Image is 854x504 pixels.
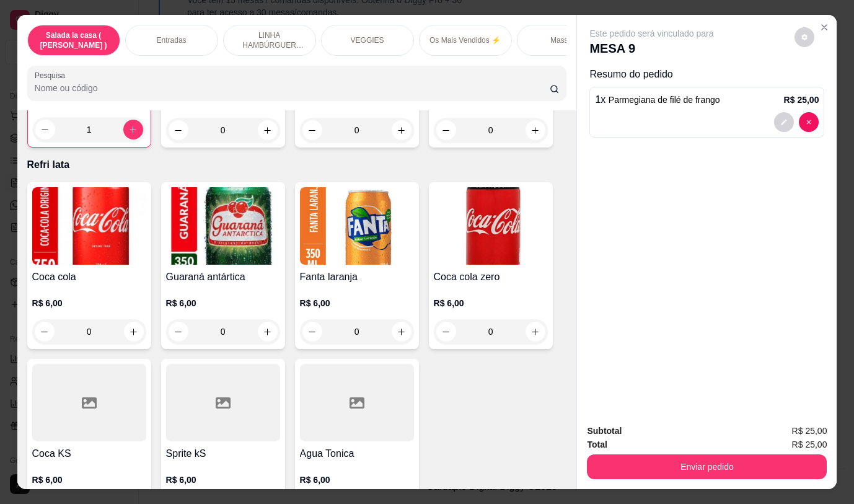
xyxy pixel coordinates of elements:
strong: Total [587,440,607,449]
button: decrease-product-quantity [302,120,322,140]
p: R$ 6,00 [166,297,280,309]
button: decrease-product-quantity [35,322,55,342]
h4: Coca cola zero [434,270,548,285]
p: R$ 6,00 [166,474,280,486]
button: increase-product-quantity [258,322,278,342]
h4: Sprite kS [166,446,280,461]
p: LINHA HAMBÚRGUER ANGUS [234,30,306,50]
button: decrease-product-quantity [799,112,819,132]
p: R$ 6,00 [434,297,548,309]
p: R$ 6,00 [300,297,414,309]
button: increase-product-quantity [123,120,143,139]
button: decrease-product-quantity [302,322,322,342]
button: decrease-product-quantity [169,120,188,140]
button: decrease-product-quantity [436,322,456,342]
span: R$ 25,00 [792,438,827,451]
p: 1 x [595,92,720,107]
p: Entradas [157,35,187,45]
label: Pesquisa [35,70,69,81]
button: increase-product-quantity [392,120,412,140]
strong: Subtotal [587,426,622,436]
button: decrease-product-quantity [774,112,794,132]
img: product-image [300,187,414,265]
img: product-image [32,187,146,265]
img: product-image [434,187,548,265]
input: Pesquisa [35,82,550,94]
button: decrease-product-quantity [436,120,456,140]
button: decrease-product-quantity [35,120,55,139]
p: VEGGIES [351,35,384,45]
button: increase-product-quantity [258,120,278,140]
h4: Coca cola [32,270,146,285]
h4: Fanta laranja [300,270,414,285]
button: Enviar pedido [587,454,827,479]
button: decrease-product-quantity [169,322,188,342]
span: R$ 25,00 [792,424,827,438]
button: increase-product-quantity [526,120,545,140]
h4: Agua Tonica [300,446,414,461]
img: product-image [166,187,280,265]
h4: Coca KS [32,446,146,461]
button: increase-product-quantity [124,322,144,342]
p: R$ 25,00 [784,94,819,106]
p: Este pedido será vinculado para [589,27,713,40]
p: R$ 6,00 [32,297,146,309]
button: increase-product-quantity [526,322,545,342]
p: R$ 6,00 [32,474,146,486]
span: Parmegiana de filé de frango [609,95,720,105]
h4: Guaraná antártica [166,270,280,285]
button: Close [814,17,834,37]
p: Massas [550,35,576,45]
p: Salada la casa ( [PERSON_NAME] ) [38,30,110,50]
button: decrease-product-quantity [795,27,814,47]
button: increase-product-quantity [392,322,412,342]
p: R$ 6,00 [300,474,414,486]
p: MESA 9 [589,40,713,57]
p: Resumo do pedido [589,67,824,82]
p: Refri lata [27,157,567,172]
p: Os Mais Vendidos ⚡️ [429,35,501,45]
